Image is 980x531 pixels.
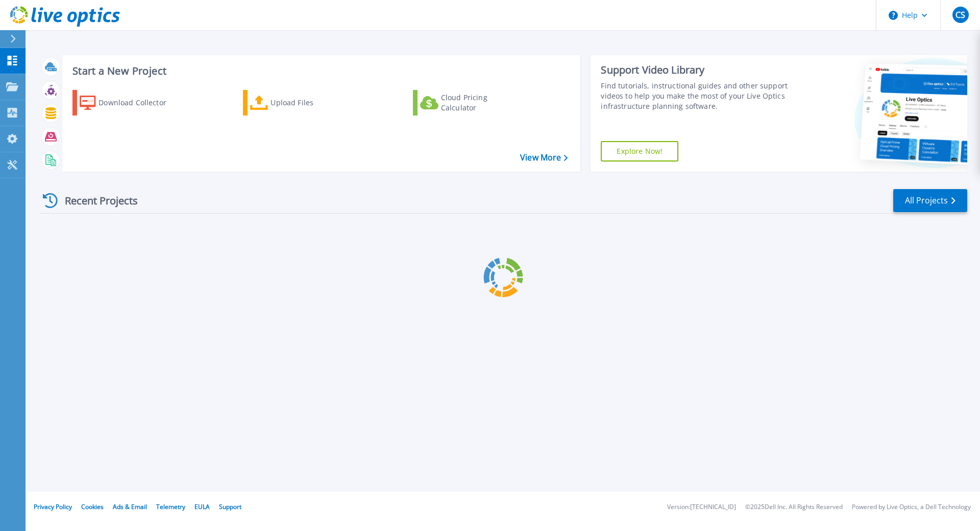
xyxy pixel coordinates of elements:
li: Powered by Live Optics, a Dell Technology [852,504,971,511]
a: Telemetry [156,502,185,511]
div: Find tutorials, instructional guides and other support videos to help you make the most of your L... [601,81,793,111]
a: Cookies [81,502,104,511]
a: Upload Files [243,90,357,116]
div: Upload Files [271,93,352,113]
a: All Projects [893,189,967,212]
li: Version: [TECHNICAL_ID] [667,504,736,511]
a: EULA [194,502,210,511]
div: Recent Projects [39,188,152,213]
a: Download Collector [72,90,186,116]
span: CS [955,11,965,19]
div: Support Video Library [601,63,793,77]
div: Download Collector [99,93,180,113]
a: Privacy Policy [34,502,72,511]
a: Ads & Email [113,502,147,511]
a: Cloud Pricing Calculator [413,90,527,116]
a: Explore Now! [601,141,678,161]
div: Cloud Pricing Calculator [441,93,523,113]
h3: Start a New Project [72,65,568,77]
a: View More [520,153,568,163]
li: © 2025 Dell Inc. All Rights Reserved [745,504,843,511]
a: Support [219,502,241,511]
